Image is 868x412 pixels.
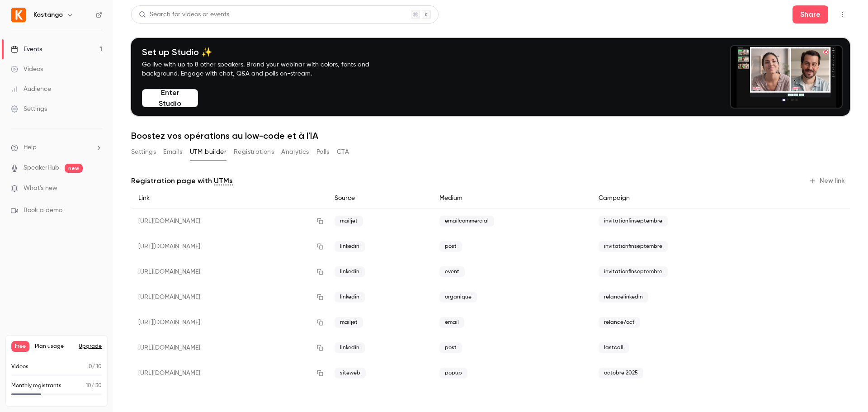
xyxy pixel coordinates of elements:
button: CTA [337,145,349,159]
p: Videos [11,363,28,371]
li: help-dropdown-opener [11,143,102,152]
span: relancelinkedin [599,292,648,303]
span: octobre 2025 [599,368,643,379]
span: What's new [24,184,57,193]
p: Go live with up to 8 other speakers. Brand your webinar with colors, fonts and background. Engage... [142,60,391,78]
span: linkedin [335,342,365,353]
div: Campaign [591,188,783,208]
span: relance7oct [599,317,640,328]
span: new [65,164,83,173]
div: [URL][DOMAIN_NAME] [131,234,327,259]
div: Videos [11,65,43,74]
div: Source [327,188,432,208]
h6: Kostango [33,10,63,19]
div: [URL][DOMAIN_NAME] [131,310,327,335]
div: [URL][DOMAIN_NAME] [131,360,327,386]
div: [URL][DOMAIN_NAME] [131,259,327,284]
span: linkedin [335,266,365,277]
div: [URL][DOMAIN_NAME] [131,284,327,310]
span: Free [11,341,29,352]
button: Registrations [234,145,274,159]
span: invitationfinseptembre [599,216,668,227]
span: Help [24,143,37,152]
button: Settings [131,145,156,159]
button: Polls [316,145,330,159]
div: [URL][DOMAIN_NAME] [131,335,327,360]
span: 10 [86,383,91,388]
div: [URL][DOMAIN_NAME] [131,208,327,234]
img: Kostango [11,8,26,22]
p: Registration page with [131,175,233,186]
span: post [439,342,462,353]
span: siteweb [335,368,366,379]
button: Share [793,5,828,24]
button: New link [805,174,850,188]
button: Enter Studio [142,89,198,107]
p: Monthly registrants [11,382,61,390]
span: 0 [89,364,92,369]
p: / 30 [86,382,102,390]
div: Link [131,188,327,208]
div: Audience [11,85,51,94]
span: organique [439,292,477,303]
button: UTM builder [190,145,226,159]
div: Search for videos or events [139,10,229,19]
a: SpeakerHub [24,163,59,173]
span: email [439,317,464,328]
button: Emails [163,145,182,159]
h1: Boostez vos opérations au low-code et à l'IA [131,130,850,141]
span: Book a demo [24,206,62,215]
span: post [439,241,462,252]
span: emailcommercial [439,216,494,227]
button: Upgrade [79,343,102,350]
span: linkedin [335,241,365,252]
h4: Set up Studio ✨ [142,47,391,57]
span: lastcall [599,342,629,353]
button: Analytics [281,145,309,159]
div: Events [11,45,42,54]
span: mailjet [335,216,363,227]
a: UTMs [214,175,233,186]
p: / 10 [89,363,102,371]
span: invitationfinseptembre [599,241,668,252]
span: Plan usage [35,343,73,350]
span: popup [439,368,467,379]
div: Settings [11,104,47,114]
span: event [439,266,465,277]
div: Medium [432,188,591,208]
span: mailjet [335,317,363,328]
span: linkedin [335,292,365,303]
span: invitationfinseptembre [599,266,668,277]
